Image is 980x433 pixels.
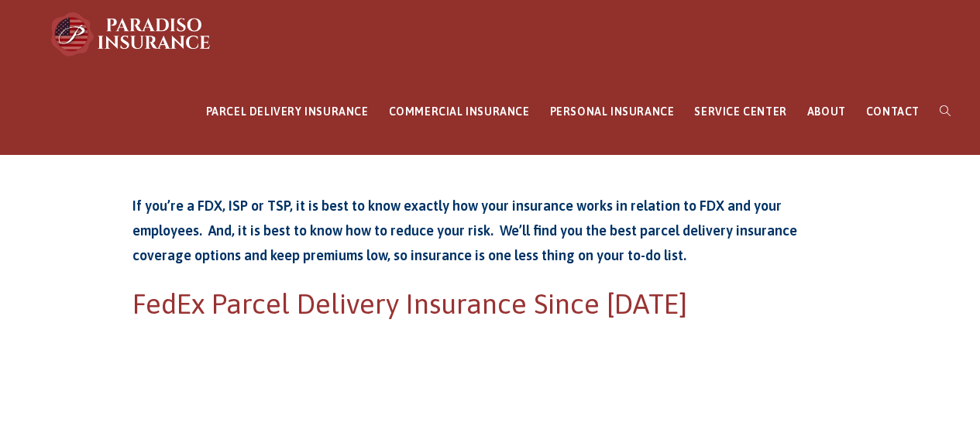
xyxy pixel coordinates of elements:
[694,105,786,118] span: SERVICE CENTER
[797,69,856,155] a: ABOUT
[379,69,540,155] a: COMMERCIAL INSURANCE
[684,69,796,155] a: SERVICE CENTER
[550,105,675,118] span: PERSONAL INSURANCE
[46,11,217,57] img: Paradiso Insurance
[866,105,920,118] span: CONTACT
[856,69,930,155] a: CONTACT
[389,105,530,118] span: COMMERCIAL INSURANCE
[196,69,379,155] a: PARCEL DELIVERY INSURANCE
[807,105,846,118] span: ABOUT
[132,198,797,264] strong: If you’re a FDX, ISP or TSP, it is best to know exactly how your insurance works in relation to F...
[132,287,687,320] span: FedEx Parcel Delivery Insurance Since [DATE]
[206,105,369,118] span: PARCEL DELIVERY INSURANCE
[540,69,685,155] a: PERSONAL INSURANCE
